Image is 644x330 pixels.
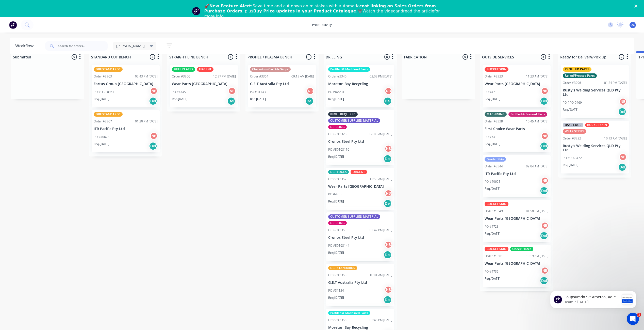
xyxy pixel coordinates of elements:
div: Order #3358 [328,318,346,322]
iframe: Intercom notifications message [542,281,644,316]
div: Order #3361 [485,254,503,258]
div: 09:04 AM [DATE] [526,164,549,169]
p: PO #FG-10961 [94,90,114,94]
div: 12:57 PM [DATE] [213,74,236,79]
div: BUCKET SKIN [585,123,609,127]
p: Req. [DATE] [328,154,344,159]
div: productivity [310,21,334,29]
div: NB [541,177,549,184]
div: Del [149,142,157,150]
div: 10:45 AM [DATE] [526,119,549,124]
div: 02:05 PM [DATE] [370,74,392,79]
div: BUCKET SKIN [485,247,508,251]
p: Req. [DATE] [328,97,344,101]
div: NB [619,153,627,161]
p: Cronos Steel Pty Ltd [328,235,392,240]
div: BUCKET SKINCheek PlatesOrder #336110:19 AM [DATE]Wear Parts [GEOGRAPHIC_DATA]PO #4739NBReq.[DATE]Del [483,245,551,287]
p: Moreton Bay Recycling [328,82,392,86]
div: Del [384,296,392,304]
div: NB [619,98,627,105]
div: DBF EDGESURGENTOrder #335711:53 AM [DATE]Wear Parts [GEOGRAPHIC_DATA]PO #4735NBReq.[DATE]Del [326,168,394,210]
div: 10:19 AM [DATE] [526,254,549,258]
div: NB [306,87,314,95]
a: read the article [403,9,434,13]
div: Order #3366 [172,74,190,79]
iframe: Intercom live chat [627,313,639,325]
div: NB [541,222,549,229]
div: Del [384,155,392,163]
p: First Choice Wear Parts [485,127,549,131]
div: Rolled/Pressed Parts [563,73,597,78]
div: Profiled & Machined Parts [328,67,370,72]
p: Req. [DATE] [563,107,579,112]
p: PO #4725 [485,224,499,229]
b: New Feature Alert: [209,4,253,8]
div: Chromium Carbide Strips [250,67,291,72]
div: Order #3353 [328,228,346,232]
div: BASE EDGE [563,123,583,127]
div: PROFILED PARTSRolled/Pressed PartsOrder #329601:24 PM [DATE]Rusty's Welding Services QLD Pty LtdP... [561,65,629,118]
div: Order #3323 [485,74,503,79]
p: Rusty's Welding Services QLD Pty Ltd [563,144,627,152]
p: Wear Parts [GEOGRAPHIC_DATA] [172,82,236,86]
div: Order #3322 [563,136,581,141]
p: PO #mbr31 [328,90,344,94]
div: BEVEL REQUIREDCUSTOMER SUPPLIED MATERIALDRILLINGOrder #332608:05 AM [DATE]Cronos Steel Pty LtdPO ... [326,110,394,165]
a: Watch the video [362,9,395,13]
div: NB [228,87,236,95]
p: ITR Pacific Pty Ltd [485,172,549,176]
div: 09:15 AM [DATE] [291,74,314,79]
div: Del [149,97,157,105]
div: Del [305,97,313,105]
div: NB [150,87,158,95]
div: 01:24 PM [DATE] [604,81,627,85]
div: Order #3355 [328,273,346,277]
div: 10:13 AM [DATE] [604,136,627,141]
div: DBF EDGES [328,170,349,174]
div: MACHINING [485,112,507,117]
div: Order #3349 [485,209,503,213]
div: 11:23 AM [DATE] [526,74,549,79]
div: Chromium Carbide StripsOrder #336409:15 AM [DATE]G.E.T Australia Pty LtdPO #31143NBReq.[DATE]Del [248,65,316,107]
div: 02:43 PM [DATE] [135,74,158,79]
p: PO #50168144 [328,243,349,248]
p: G.E.T Australia Pty Ltd [250,82,314,86]
p: Fortus Group [GEOGRAPHIC_DATA] [94,82,158,86]
div: 01:58 PM [DATE] [526,209,549,213]
b: Buy Price updates in your Product Catalogue [253,9,356,13]
div: HEEL PLATES [172,67,195,72]
div: MACHININGProfiled & Pressed PartsOrder #333810:45 AM [DATE]First Choice Wear PartsPO #7415NBReq.[... [483,110,551,152]
div: Profiled & Machined Parts [328,311,370,315]
div: Del [540,277,548,285]
span: Lo Ipsumdo Sit Ametco, Ad’el seddoe tem inci utlabore etdolor magnaaliq en admi veni quisnost exe... [22,14,77,306]
div: Order #3344 [485,164,503,169]
div: Grader SkinOrder #334409:04 AM [DATE]ITR Pacific Pty LtdPO #40621NBReq.[DATE]Del [483,155,551,197]
div: DBF STANDARDS [94,67,123,72]
b: cost linking on Sales Orders from Purchase Orders [204,4,436,13]
p: Req. [DATE] [94,97,109,101]
div: 01:20 PM [DATE] [135,119,158,124]
div: Order #3338 [485,119,503,124]
div: Close [634,5,639,8]
p: Req. [DATE] [563,163,579,167]
div: CUSTOMER SUPPLIED MATERIAL [328,214,380,219]
p: Rusty's Welding Services QLD Pty Ltd [563,88,627,97]
div: DBF STANDARDSOrder #336302:43 PM [DATE]Fortus Group [GEOGRAPHIC_DATA]PO #FG-10961NBReq.[DATE]Del [92,65,160,107]
img: Factory [9,21,17,29]
p: PO #4745 [172,90,186,94]
p: Cronos Steel Pty Ltd [328,139,392,144]
div: BEVEL REQUIRED [328,112,358,117]
p: Req. [DATE] [328,250,344,255]
div: DBF STANDARDSOrder #336701:20 PM [DATE]ITR Pacific Pty LtdPO #40678NBReq.[DATE]Del [92,110,160,152]
div: NB [385,145,392,152]
div: Order #3340 [328,74,346,79]
div: 🚀 Save time and cut down on mistakes with automatic , plus .📽️ and for more info. [204,4,444,19]
div: Profiled & Pressed Parts [508,112,547,117]
p: Message from Team, sent 2w ago [22,19,77,24]
p: Req. [DATE] [485,231,500,236]
div: BUCKET SKIN [485,67,508,72]
img: Profile image for Team [192,7,200,15]
div: Del [227,97,235,105]
div: Del [384,251,392,259]
div: Del [618,163,626,171]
